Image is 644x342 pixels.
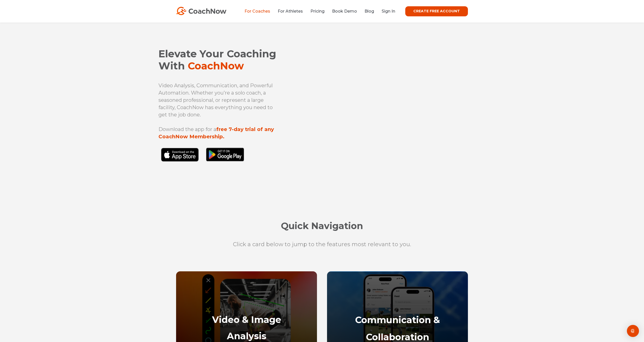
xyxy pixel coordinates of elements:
[227,330,266,341] a: Analysis
[627,325,639,337] div: Open Intercom Messenger
[158,82,282,118] p: Video Analysis, Communication, and Powerful Automation. Whether you're a solo coach, a seasoned p...
[188,60,244,72] span: CoachNow
[278,9,303,14] a: For Athletes
[158,126,274,140] strong: free 7-day trial of any CoachNow Membership.
[355,314,440,325] a: Communication &
[158,126,282,140] p: Download the app for a
[302,54,486,159] iframe: YouTube video player
[226,240,418,249] p: Click a card below to jump to the features most relevant to you.
[281,220,363,231] span: Quick Navigation
[382,9,395,14] a: Sign In
[365,9,374,14] a: Blog
[212,314,281,325] a: Video & Image
[332,9,357,14] a: Book Demo
[176,7,226,15] img: CoachNow Logo
[158,48,276,72] span: Elevate Your Coaching With
[405,6,468,16] a: CREATE FREE ACCOUNT
[245,9,270,14] a: For Coaches
[158,148,247,173] img: Black Download CoachNow on the App Store Button
[310,9,325,14] a: Pricing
